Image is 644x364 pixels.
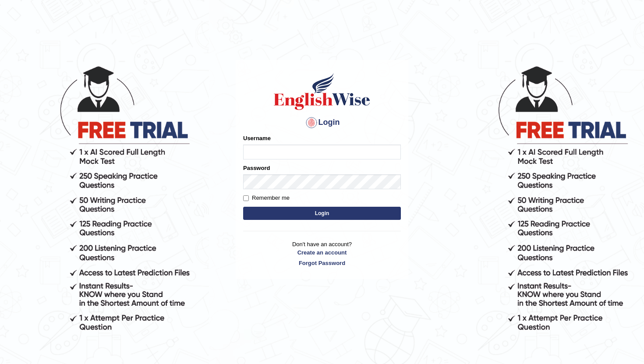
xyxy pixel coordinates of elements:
[243,248,401,257] a: Create an account
[272,72,372,111] img: Logo of English Wise sign in for intelligent practice with AI
[243,194,290,202] label: Remember me
[243,116,401,130] h4: Login
[243,195,249,201] input: Remember me
[243,207,401,220] button: Login
[243,259,401,267] a: Forgot Password
[243,134,271,142] label: Username
[243,240,401,267] p: Don't have an account?
[243,164,270,172] label: Password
